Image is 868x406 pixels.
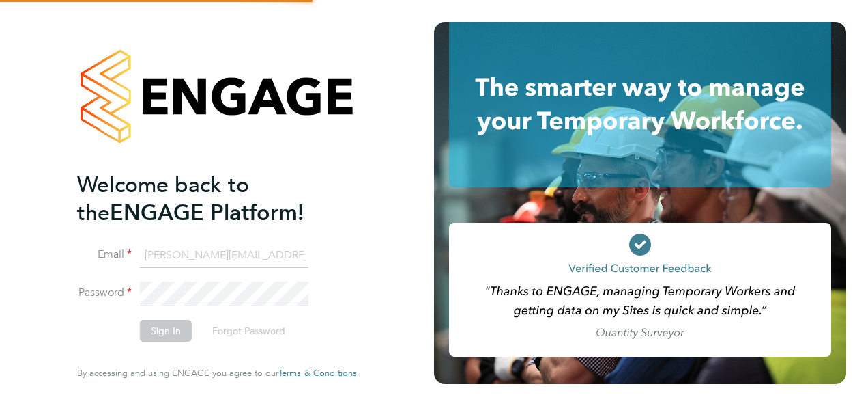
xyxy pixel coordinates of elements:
span: By accessing and using ENGAGE you agree to our [77,367,357,379]
h2: ENGAGE Platform! [77,171,343,227]
label: Email [77,247,132,262]
label: Password [77,286,132,300]
input: Enter your work email... [140,243,308,268]
a: Terms & Conditions [278,368,357,379]
span: Terms & Conditions [278,367,357,379]
button: Sign In [140,320,192,342]
span: Welcome back to the [77,172,249,226]
button: Forgot Password [201,320,296,342]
